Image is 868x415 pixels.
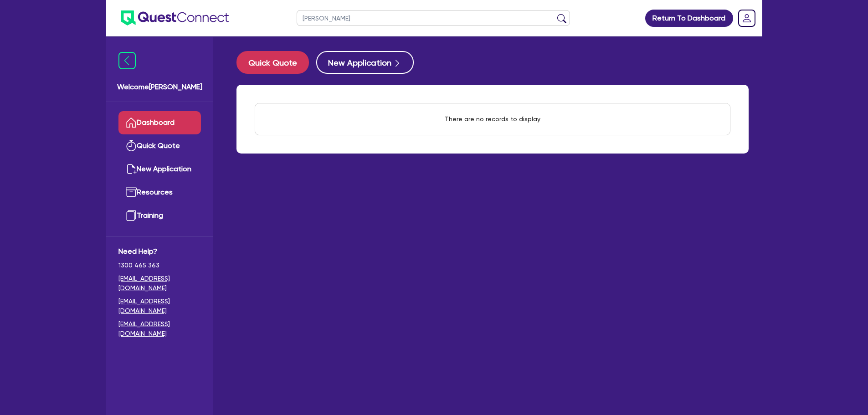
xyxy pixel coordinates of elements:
span: Need Help? [118,246,201,257]
a: Return To Dashboard [645,10,733,27]
a: [EMAIL_ADDRESS][DOMAIN_NAME] [118,319,201,338]
img: resources [126,187,137,198]
span: Welcome [PERSON_NAME] [117,82,202,92]
span: 1300 465 363 [118,261,201,270]
button: Quick Quote [236,51,309,74]
a: [EMAIL_ADDRESS][DOMAIN_NAME] [118,274,201,293]
a: Training [118,204,201,227]
img: new-application [126,164,137,174]
div: There are no records to display [434,103,551,135]
button: New Application [316,51,414,74]
a: Dashboard [118,111,201,134]
a: [EMAIL_ADDRESS][DOMAIN_NAME] [118,297,201,316]
a: Quick Quote [118,134,201,158]
a: Dropdown toggle [735,6,759,30]
img: quick-quote [126,140,137,151]
img: quest-connect-logo-blue [121,10,229,26]
a: Quick Quote [236,51,316,74]
a: Resources [118,181,201,204]
img: icon-menu-close [118,52,136,69]
input: Search by name, application ID or mobile number... [297,10,570,26]
a: New Application [118,158,201,181]
img: training [126,210,137,221]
